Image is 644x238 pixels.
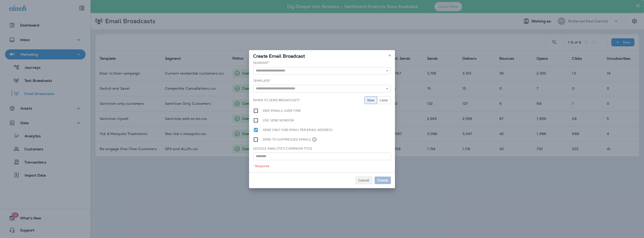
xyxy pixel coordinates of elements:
[263,137,317,142] label: Send to suppressed emails.
[249,50,395,61] div: Create Email Broadcast
[253,147,312,151] label: Google Analytics Campaign Title
[365,96,377,104] button: Now
[355,177,372,184] button: Cancel
[263,127,333,133] label: Send only one email per email address
[380,98,388,102] span: Later
[253,164,391,168] div: * Required
[377,179,388,182] span: Create
[253,61,270,65] label: Segment
[253,98,300,102] label: When to send broadcast?
[377,96,391,104] button: Later
[263,118,294,123] label: Use send window
[263,108,301,114] label: Drip emails over time
[367,98,374,102] span: Now
[375,177,391,184] button: Create
[358,179,369,182] span: Cancel
[253,79,271,83] label: Template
